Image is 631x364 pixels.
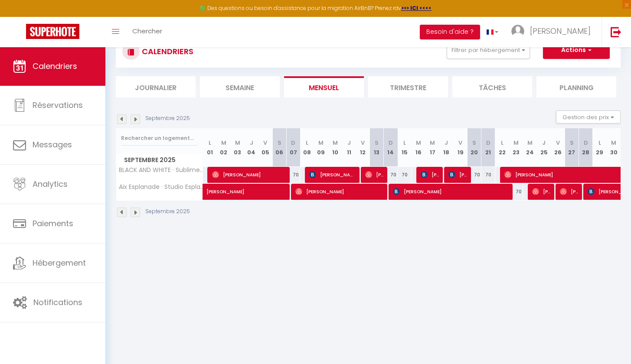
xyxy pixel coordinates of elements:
[206,179,326,195] span: [PERSON_NAME]
[286,128,300,167] th: 07
[328,128,342,167] th: 10
[306,139,308,147] abbr: L
[200,76,280,97] li: Semaine
[468,167,481,183] div: 70
[536,76,616,97] li: Planning
[556,110,621,123] button: Gestion des prix
[126,17,169,47] a: Chercher
[217,128,231,167] th: 02
[212,166,286,183] span: [PERSON_NAME]
[430,139,435,147] abbr: M
[598,139,601,147] abbr: L
[593,128,607,167] th: 29
[530,26,591,36] span: [PERSON_NAME]
[401,4,432,12] strong: >>> ICI <<<<
[611,139,616,147] abbr: M
[458,139,462,147] abbr: V
[511,25,524,38] img: ...
[33,139,72,150] span: Messages
[291,139,295,147] abbr: D
[116,154,203,166] span: Septembre 2025
[532,183,551,200] span: [PERSON_NAME]
[368,76,448,97] li: Trimestre
[481,167,495,183] div: 70
[560,183,579,200] span: [PERSON_NAME]
[472,139,476,147] abbr: S
[333,139,338,147] abbr: M
[398,128,412,167] th: 15
[420,25,480,39] button: Besoin d'aide ?
[384,128,398,167] th: 14
[421,166,439,183] span: [PERSON_NAME]
[203,184,217,200] a: [PERSON_NAME]
[132,26,162,36] span: Chercher
[543,42,610,59] button: Actions
[370,128,384,167] th: 13
[513,139,519,147] abbr: M
[570,139,574,147] abbr: S
[342,128,356,167] th: 11
[286,167,300,183] div: 70
[278,139,281,147] abbr: S
[347,139,351,147] abbr: J
[468,128,481,167] th: 20
[284,76,364,97] li: Mensuel
[439,128,453,167] th: 18
[272,128,286,167] th: 06
[375,139,379,147] abbr: S
[453,128,467,167] th: 19
[447,42,530,59] button: Filtrer par hébergement
[365,166,384,183] span: [PERSON_NAME]
[121,130,198,146] input: Rechercher un logement...
[309,166,356,183] span: [PERSON_NAME]
[245,128,258,167] th: 04
[509,184,523,200] div: 70
[416,139,421,147] abbr: M
[145,208,190,216] p: Septembre 2025
[33,218,73,229] span: Paiements
[235,139,240,147] abbr: M
[448,166,467,183] span: [PERSON_NAME]
[295,183,383,200] span: [PERSON_NAME]
[300,128,314,167] th: 08
[356,128,370,167] th: 12
[258,128,272,167] th: 05
[403,139,406,147] abbr: L
[445,139,448,147] abbr: J
[509,128,523,167] th: 23
[393,183,509,200] span: [PERSON_NAME]
[412,128,425,167] th: 16
[542,139,546,147] abbr: J
[33,297,82,308] span: Notifications
[231,128,245,167] th: 03
[565,128,579,167] th: 27
[318,139,324,147] abbr: M
[203,128,217,167] th: 01
[140,42,193,61] h3: CALENDRIERS
[33,179,68,189] span: Analytics
[116,76,196,97] li: Journalier
[384,167,398,183] div: 70
[389,139,393,147] abbr: D
[33,257,86,268] span: Hébergement
[452,76,532,97] li: Tâches
[505,17,602,47] a: ... [PERSON_NAME]
[118,184,204,190] span: Aix Esplanade · Studio Esplanade bord du Lac
[551,128,565,167] th: 26
[361,139,365,147] abbr: V
[263,139,267,147] abbr: V
[221,139,226,147] abbr: M
[314,128,328,167] th: 09
[611,26,621,37] img: logout
[486,139,490,147] abbr: D
[209,139,211,147] abbr: L
[501,139,503,147] abbr: L
[250,139,253,147] abbr: J
[495,128,509,167] th: 22
[145,114,190,123] p: Septembre 2025
[556,139,560,147] abbr: V
[607,128,621,167] th: 30
[26,24,79,39] img: Super Booking
[33,100,83,110] span: Réservations
[398,167,412,183] div: 70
